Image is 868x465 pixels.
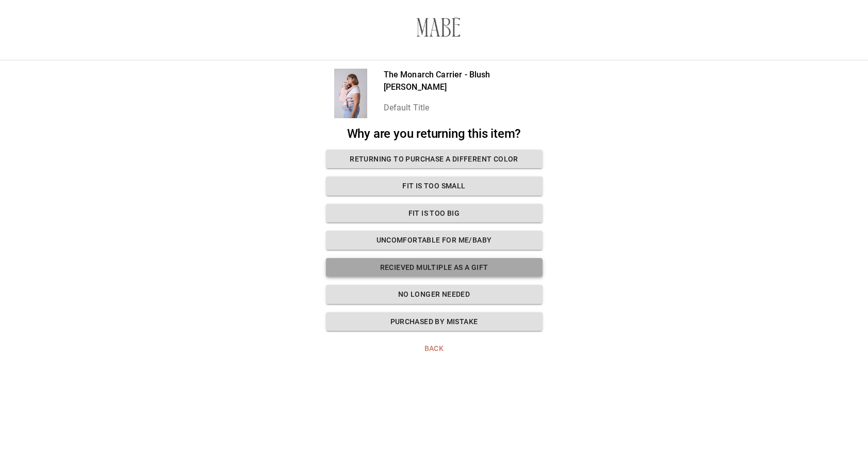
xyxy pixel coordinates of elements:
[384,102,543,114] p: Default Title
[326,312,543,331] button: Purchased by mistake
[326,231,543,250] button: Uncomfortable for me/baby
[326,339,543,358] button: Back
[416,8,461,52] img: 3671f2-3.myshopify.com-a63cb35b-e478-4aa6-86b9-acdf2590cc8d
[326,204,543,223] button: Fit is too Big
[326,285,543,304] button: No longer needed
[326,126,543,141] h2: Why are you returning this item?
[326,258,543,277] button: Recieved multiple as a gift
[326,177,543,196] button: Fit is too small
[384,69,543,93] p: The Monarch Carrier - Blush [PERSON_NAME]
[326,150,543,169] button: Returning to purchase a different color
